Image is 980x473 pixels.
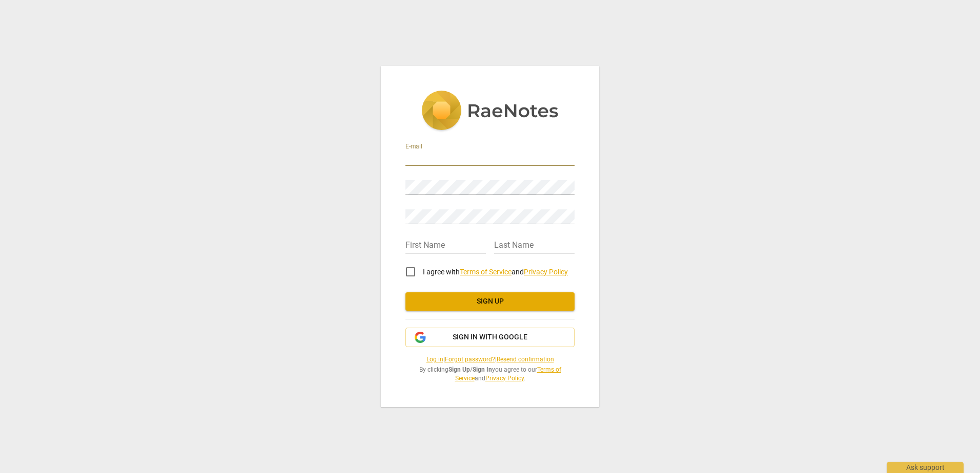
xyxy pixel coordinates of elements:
a: Resend confirmation [497,356,554,363]
a: Terms of Service [460,268,512,276]
span: Sign up [414,296,566,307]
span: Sign in with Google [453,332,527,342]
a: Log in [426,356,443,363]
span: | | [405,355,575,364]
label: E-mail [405,144,422,150]
a: Privacy Policy [524,268,568,276]
b: Sign Up [448,366,470,373]
span: I agree with and [423,268,568,276]
a: Privacy Policy [485,375,524,382]
a: Terms of Service [455,366,561,382]
a: Forgot password? [445,356,495,363]
b: Sign In [473,366,492,373]
button: Sign in with Google [405,328,575,347]
span: By clicking / you agree to our and . [405,365,575,382]
img: 5ac2273c67554f335776073100b6d88f.svg [421,91,559,133]
div: Ask support [887,462,964,473]
button: Sign up [405,292,575,311]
